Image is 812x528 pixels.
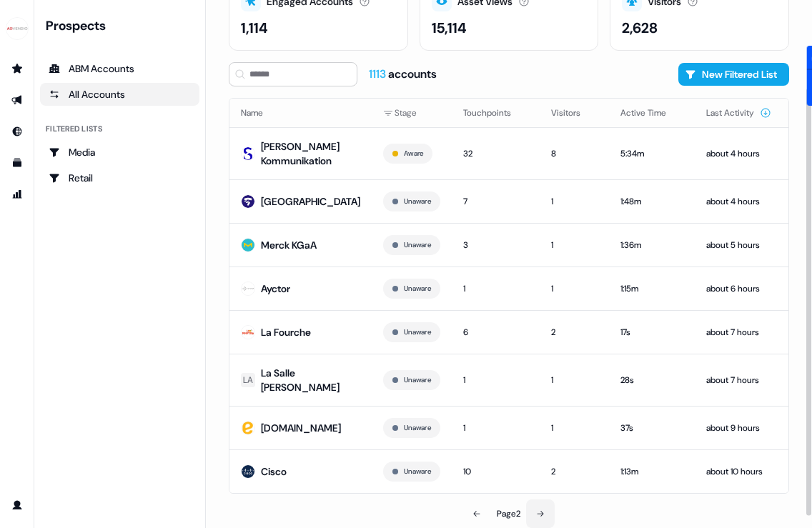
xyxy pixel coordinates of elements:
[6,183,29,206] a: Go to attribution
[261,325,311,339] div: La Fourche
[706,100,771,126] button: Last Activity
[551,325,598,339] div: 2
[40,83,199,106] a: All accounts
[40,57,199,80] a: ABM Accounts
[620,238,683,252] div: 1:36m
[706,238,771,252] div: about 5 hours
[706,194,771,209] div: about 4 hours
[463,146,528,161] div: 32
[463,325,528,339] div: 6
[497,507,520,521] div: Page 2
[706,373,771,387] div: about 7 hours
[706,325,771,339] div: about 7 hours
[261,139,360,168] div: [PERSON_NAME] Kommunikation
[620,194,683,209] div: 1:48m
[432,17,467,39] div: 15,114
[463,194,528,209] div: 7
[551,282,598,296] div: 1
[463,464,528,479] div: 10
[49,171,191,185] div: Retail
[463,373,528,387] div: 1
[404,374,431,387] button: Unaware
[261,238,317,252] div: Merck KGaA
[243,373,253,387] div: LA
[6,89,29,111] a: Go to outbound experience
[369,66,437,82] div: accounts
[706,421,771,435] div: about 9 hours
[551,421,598,435] div: 1
[551,464,598,479] div: 2
[551,100,598,126] button: Visitors
[620,325,683,339] div: 17s
[463,100,528,126] button: Touchpoints
[261,282,290,296] div: Ayctor
[463,421,528,435] div: 1
[6,151,29,174] a: Go to templates
[241,17,268,39] div: 1,114
[40,141,199,164] a: Go to Media
[551,238,598,252] div: 1
[620,100,683,126] button: Active Time
[229,99,372,127] th: Name
[620,464,683,479] div: 1:13m
[622,17,658,39] div: 2,628
[46,123,102,135] div: Filtered lists
[6,494,29,517] a: Go to profile
[261,464,287,479] div: Cisco
[706,464,771,479] div: about 10 hours
[620,146,683,161] div: 5:34m
[620,421,683,435] div: 37s
[6,57,29,80] a: Go to prospects
[40,166,199,189] a: Go to Retail
[383,106,440,120] div: Stage
[620,373,683,387] div: 28s
[551,373,598,387] div: 1
[463,238,528,252] div: 3
[261,366,360,394] div: La Salle [PERSON_NAME]
[551,146,598,161] div: 8
[369,66,388,81] span: 1113
[404,239,431,251] button: Unaware
[404,147,423,160] button: Aware
[551,194,598,209] div: 1
[6,120,29,143] a: Go to Inbound
[404,326,431,339] button: Unaware
[46,17,199,34] div: Prospects
[678,63,789,86] button: New Filtered List
[404,465,431,478] button: Unaware
[706,282,771,296] div: about 6 hours
[404,195,431,208] button: Unaware
[49,61,191,76] div: ABM Accounts
[261,194,360,209] div: [GEOGRAPHIC_DATA]
[620,282,683,296] div: 1:15m
[706,146,771,161] div: about 4 hours
[404,282,431,295] button: Unaware
[49,87,191,101] div: All Accounts
[49,145,191,159] div: Media
[463,282,528,296] div: 1
[261,421,341,435] div: [DOMAIN_NAME]
[404,422,431,434] button: Unaware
